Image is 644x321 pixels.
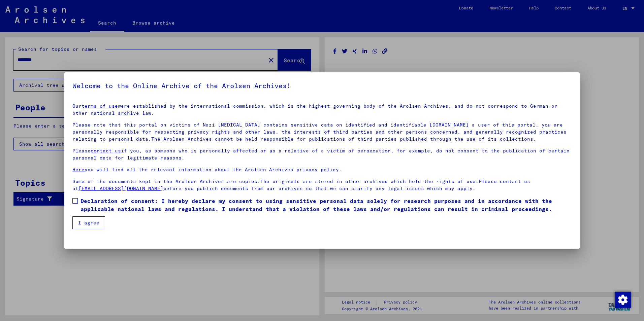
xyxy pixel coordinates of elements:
[91,148,121,154] a: contact us
[80,197,572,213] span: Declaration of consent: I hereby declare my consent to using sensitive personal data solely for r...
[615,292,631,308] img: Change consent
[78,185,163,191] a: [EMAIL_ADDRESS][DOMAIN_NAME]
[72,121,572,143] p: Please note that this portal on victims of Nazi [MEDICAL_DATA] contains sensitive data on identif...
[72,80,572,91] h5: Welcome to the Online Archive of the Arolsen Archives!
[82,103,118,109] a: terms of use
[72,216,105,229] button: I agree
[72,167,85,173] a: Here
[72,103,572,117] p: Our were established by the international commission, which is the highest governing body of the ...
[72,166,572,173] p: you will find all the relevant information about the Arolsen Archives privacy policy.
[72,147,572,162] p: Please if you, as someone who is personally affected or as a relative of a victim of persecution,...
[72,178,572,192] p: Some of the documents kept in the Arolsen Archives are copies.The originals are stored in other a...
